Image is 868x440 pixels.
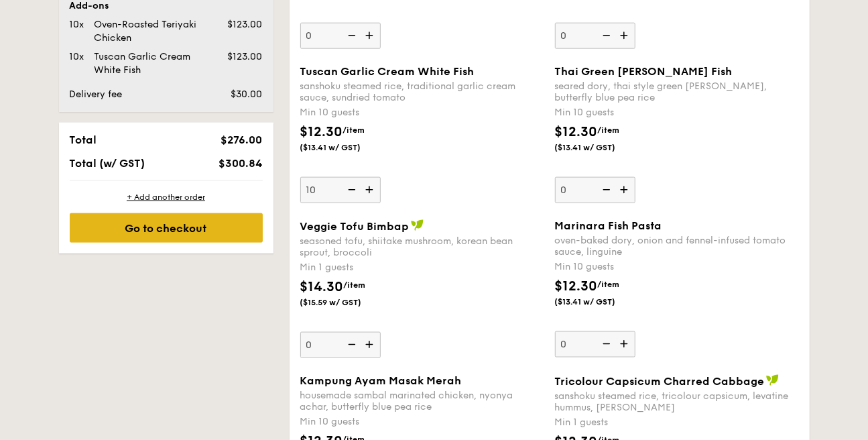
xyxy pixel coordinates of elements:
img: icon-reduce.1d2dbef1.svg [595,331,615,357]
div: sanshoku steamed rice, tricolour capsicum, levatine hummus, [PERSON_NAME] [555,390,799,413]
span: Total [70,133,97,146]
div: Min 10 guests [300,106,544,119]
div: 10x [64,18,88,32]
img: icon-reduce.1d2dbef1.svg [340,23,361,48]
img: icon-add.58712e84.svg [615,23,635,48]
img: icon-add.58712e84.svg [361,332,381,357]
span: Marinara Fish Pasta [555,219,662,232]
img: icon-reduce.1d2dbef1.svg [595,23,615,48]
div: sanshoku steamed rice, traditional garlic cream sauce, sundried tomato [300,80,544,103]
div: + Add another order [70,192,263,203]
div: Min 1 guests [300,261,544,274]
div: Tuscan Garlic Cream White Fish [88,50,210,77]
img: icon-add.58712e84.svg [615,331,635,357]
img: icon-reduce.1d2dbef1.svg [340,177,361,203]
span: Kampung Ayam Masak Merah [300,374,462,387]
div: 10x [64,50,88,64]
span: Delivery fee [70,89,123,100]
span: $123.00 [227,19,262,30]
span: ($15.59 w/ GST) [300,297,391,308]
span: ($13.41 w/ GST) [555,296,646,307]
div: housemade sambal marinated chicken, nyonya achar, butterfly blue pea rice [300,390,544,412]
div: Min 10 guests [555,106,799,119]
span: $12.30 [555,124,598,140]
span: $30.00 [231,89,262,100]
span: Veggie Tofu Bimbap [300,220,410,233]
input: $12.30/item($13.41 w/ GST) [300,23,381,49]
span: $123.00 [227,51,262,62]
span: $12.30 [300,124,343,140]
span: $276.00 [221,133,262,146]
img: icon-vegan.f8ff3823.svg [411,219,424,231]
span: /item [598,280,620,289]
input: $12.30/item($13.41 w/ GST) [555,23,635,49]
span: /item [598,125,620,135]
img: icon-vegan.f8ff3823.svg [766,374,780,386]
div: Oven-Roasted Teriyaki Chicken [88,18,210,45]
span: $12.30 [555,278,598,294]
div: Min 1 guests [555,416,799,429]
img: icon-reduce.1d2dbef1.svg [340,332,361,357]
input: Tuscan Garlic Cream White Fishsanshoku steamed rice, traditional garlic cream sauce, sundried tom... [300,177,381,203]
input: Thai Green [PERSON_NAME] Fishseared dory, thai style green [PERSON_NAME], butterfly blue pea rice... [555,177,635,203]
div: seared dory, thai style green [PERSON_NAME], butterfly blue pea rice [555,80,799,103]
span: $300.84 [219,157,262,170]
span: Tricolour Capsicum Charred Cabbage [555,375,765,388]
span: $14.30 [300,279,344,295]
img: icon-add.58712e84.svg [361,23,381,48]
span: Tuscan Garlic Cream White Fish [300,65,475,78]
span: ($13.41 w/ GST) [300,142,391,153]
span: /item [344,280,366,290]
img: icon-reduce.1d2dbef1.svg [595,177,615,203]
div: Min 10 guests [300,415,544,429]
img: icon-add.58712e84.svg [361,177,381,203]
div: oven-baked dory, onion and fennel-infused tomato sauce, linguine [555,235,799,258]
img: icon-add.58712e84.svg [615,177,635,203]
span: /item [343,125,365,135]
span: Thai Green [PERSON_NAME] Fish [555,65,733,78]
input: Marinara Fish Pastaoven-baked dory, onion and fennel-infused tomato sauce, linguineMin 10 guests$... [555,331,635,357]
input: Veggie Tofu Bimbapseasoned tofu, shiitake mushroom, korean bean sprout, broccoliMin 1 guests$14.3... [300,332,381,358]
div: Go to checkout [70,213,263,243]
div: Min 10 guests [555,260,799,274]
span: Total (w/ GST) [70,157,145,170]
div: seasoned tofu, shiitake mushroom, korean bean sprout, broccoli [300,235,544,258]
span: ($13.41 w/ GST) [555,142,646,153]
